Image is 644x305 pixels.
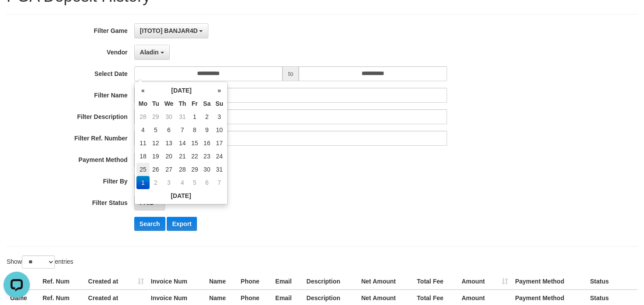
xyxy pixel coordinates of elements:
[176,123,189,136] td: 7
[237,273,272,290] th: Phone
[358,273,413,290] th: Net Amount
[140,49,159,56] span: Aladin
[134,45,170,60] button: Aladin
[150,150,162,163] td: 19
[200,136,213,150] td: 16
[162,97,176,110] th: We
[200,150,213,163] td: 23
[136,189,225,202] th: [DATE]
[200,176,213,189] td: 6
[189,97,200,110] th: Fr
[162,176,176,189] td: 3
[213,136,225,150] td: 17
[200,110,213,123] td: 2
[162,163,176,176] td: 27
[39,273,85,290] th: Ref. Num
[512,273,587,290] th: Payment Method
[162,123,176,136] td: 6
[189,123,200,136] td: 8
[213,110,225,123] td: 3
[162,150,176,163] td: 20
[150,123,162,136] td: 5
[147,273,206,290] th: Invoice Num
[413,273,458,290] th: Total Fee
[136,123,150,136] td: 4
[134,217,165,231] button: Search
[206,273,237,290] th: Name
[136,97,150,110] th: Mo
[140,27,198,34] span: [ITOTO] BANJAR4D
[213,150,225,163] td: 24
[200,97,213,110] th: Sa
[213,97,225,110] th: Su
[176,136,189,150] td: 14
[136,176,150,189] td: 1
[189,150,200,163] td: 22
[162,136,176,150] td: 13
[150,84,213,97] th: [DATE]
[587,273,637,290] th: Status
[213,176,225,189] td: 7
[134,23,209,38] button: [ITOTO] BANJAR4D
[189,176,200,189] td: 5
[150,110,162,123] td: 29
[213,123,225,136] td: 10
[458,273,512,290] th: Amount
[189,110,200,123] td: 1
[213,163,225,176] td: 31
[176,150,189,163] td: 21
[22,255,55,269] select: Showentries
[136,150,150,163] td: 18
[136,136,150,150] td: 11
[4,4,30,30] button: Open LiveChat chat widget
[176,163,189,176] td: 28
[176,97,189,110] th: Th
[7,255,73,269] label: Show entries
[283,66,299,81] span: to
[85,273,147,290] th: Created at
[150,163,162,176] td: 26
[150,136,162,150] td: 12
[176,110,189,123] td: 31
[189,163,200,176] td: 29
[200,123,213,136] td: 9
[136,163,150,176] td: 25
[189,136,200,150] td: 15
[162,110,176,123] td: 30
[200,163,213,176] td: 30
[213,84,225,97] th: »
[136,84,150,97] th: «
[140,199,154,206] span: PAID
[167,217,197,231] button: Export
[150,176,162,189] td: 2
[136,110,150,123] td: 28
[272,273,303,290] th: Email
[150,97,162,110] th: Tu
[303,273,358,290] th: Description
[176,176,189,189] td: 4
